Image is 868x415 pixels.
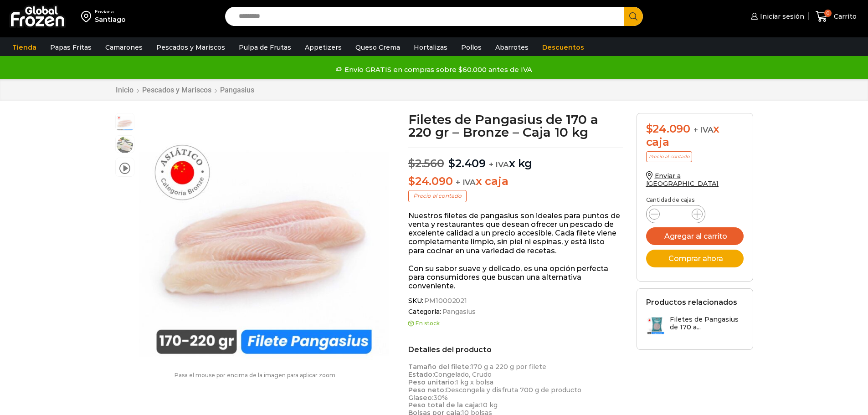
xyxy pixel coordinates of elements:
[646,122,653,135] span: $
[423,297,467,305] span: PM10002021
[408,211,623,255] p: Nuestros filetes de pangasius son ideales para puntos de venta y restaurantes que desean ofrecer ...
[95,9,126,15] div: Enviar a
[152,39,230,56] a: Pescados y Mariscos
[408,190,467,202] p: Precio al contado
[624,7,643,26] button: Search button
[408,370,434,379] strong: Estado:
[646,122,690,135] bdi: 24.090
[115,372,395,379] p: Pasa el mouse por encima de la imagen para aplicar zoom
[693,125,714,134] span: + IVA
[441,308,476,316] a: Pangasius
[408,320,623,327] p: En stock
[408,363,471,371] strong: Tamaño del filete:
[646,197,744,203] p: Cantidad de cajas
[489,160,509,169] span: + IVA
[457,39,486,56] a: Pollos
[408,394,433,402] strong: Glaseo:
[408,175,623,188] p: x caja
[300,39,346,56] a: Appetizers
[408,157,444,170] bdi: 2.560
[646,123,744,149] div: x caja
[758,12,804,21] span: Iniciar sesión
[832,12,857,21] span: Carrito
[448,157,455,170] span: $
[646,151,692,162] p: Precio al contado
[670,316,744,331] h3: Filetes de Pangasius de 170 a...
[408,401,480,409] strong: Peso total de la caja:
[115,86,134,94] a: Inicio
[491,39,533,56] a: Abarrotes
[142,86,212,94] a: Pescados y Mariscos
[220,86,255,94] a: Pangasius
[116,136,134,154] span: fotos web (1080 x 1080 px) (13)
[456,178,476,187] span: + IVA
[95,15,126,24] div: Santiago
[408,148,623,170] p: x kg
[408,297,623,305] span: SKU:
[408,308,623,316] span: Categoría:
[408,157,415,170] span: $
[115,86,255,94] nav: Breadcrumb
[646,298,737,307] h2: Productos relacionados
[646,227,744,245] button: Agregar al carrito
[409,39,452,56] a: Hortalizas
[749,7,804,26] a: Iniciar sesión
[408,113,623,138] h1: Filetes de Pangasius de 170 a 220 gr – Bronze – Caja 10 kg
[81,9,95,24] img: address-field-icon.svg
[667,208,684,220] input: Product quantity
[813,6,859,27] a: 0 Carrito
[646,250,744,267] button: Comprar ahora
[46,39,96,56] a: Papas Fritas
[408,378,456,386] strong: Peso unitario:
[234,39,296,56] a: Pulpa de Frutas
[116,113,134,132] span: pescados-y-mariscos-2
[408,386,446,394] strong: Peso neto:
[448,157,486,170] bdi: 2.409
[101,39,147,56] a: Camarones
[824,10,832,17] span: 0
[8,39,41,56] a: Tienda
[646,172,719,188] a: Enviar a [GEOGRAPHIC_DATA]
[408,264,623,291] p: Con su sabor suave y delicado, es una opción perfecta para consumidores que buscan una alternativ...
[408,345,623,354] h2: Detalles del producto
[538,39,589,56] a: Descuentos
[408,174,452,188] bdi: 24.090
[646,316,744,335] a: Filetes de Pangasius de 170 a...
[351,39,405,56] a: Queso Crema
[408,174,415,188] span: $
